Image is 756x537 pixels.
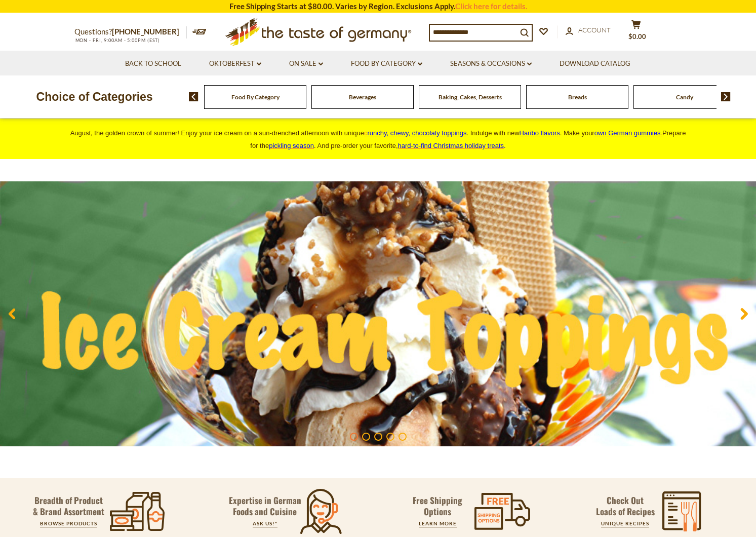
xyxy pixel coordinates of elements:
span: August, the golden crown of summer! Enjoy your ice cream on a sun-drenched afternoon with unique ... [70,129,686,149]
a: Account [566,25,611,36]
a: Food By Category [231,93,280,101]
a: crunchy, chewy, chocolaty toppings [364,129,467,137]
span: . [398,142,506,149]
a: Beverages [349,93,376,101]
a: Breads [568,93,587,101]
p: Questions? [74,25,187,39]
a: Download Catalog [560,58,630,69]
button: $0.00 [621,20,652,45]
a: Food By Category [351,58,422,69]
a: ASK US!* [253,520,277,526]
p: Free Shipping Options [404,495,471,517]
span: MON - FRI, 9:00AM - 5:00PM (EST) [74,37,161,43]
a: Haribo flavors [520,129,560,137]
a: Candy [676,93,693,101]
img: previous arrow [189,92,198,101]
span: Account [578,26,611,34]
a: Oktoberfest [209,58,261,69]
a: On Sale [289,58,323,69]
a: [PHONE_NUMBER] [112,27,179,36]
a: hard-to-find Christmas holiday treats [398,142,504,149]
a: UNIQUE RECIPES [601,520,649,526]
a: Baking, Cakes, Desserts [439,93,502,101]
p: Breadth of Product & Brand Assortment [33,495,104,517]
img: next arrow [721,92,731,101]
span: runchy, chewy, chocolaty toppings [367,129,466,137]
a: pickling season [269,142,314,149]
p: Expertise in German Foods and Cuisine [228,495,301,517]
a: LEARN MORE [419,520,457,526]
a: Click here for details. [455,2,527,11]
p: Check Out Loads of Recipes [596,495,655,517]
span: own German gummies [594,129,661,137]
span: $0.00 [628,32,646,41]
a: Seasons & Occasions [450,58,532,69]
a: own German gummies. [594,129,662,137]
a: BROWSE PRODUCTS [40,520,97,526]
a: Back to School [125,58,181,69]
